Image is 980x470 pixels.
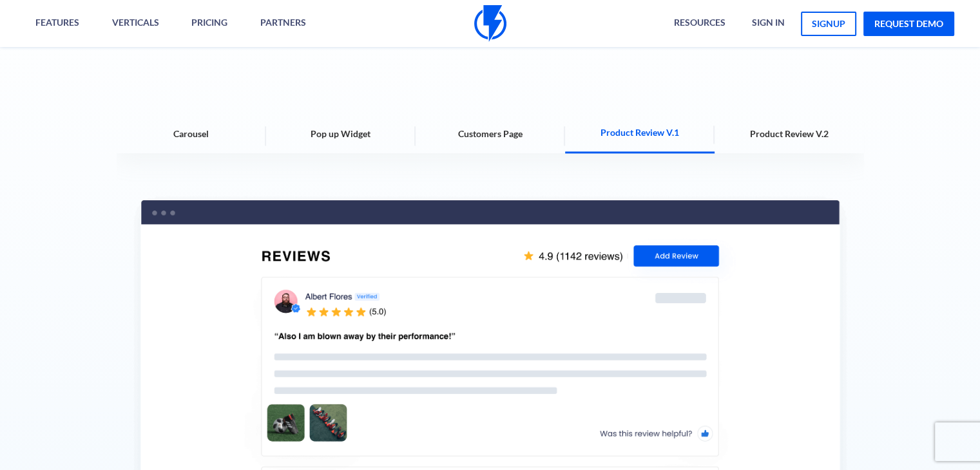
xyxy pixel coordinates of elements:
span: Customers Page [458,127,523,140]
a: request demo [863,12,954,36]
a: signup [801,12,856,36]
span: Pop up Widget [311,127,370,140]
span: Product Review V.1 [600,126,679,139]
div: 4 / 5 [565,115,715,153]
div: 5 / 5 [715,115,864,153]
span: Carousel [173,127,209,140]
div: 2 / 5 [266,115,416,153]
div: 1 / 5 [117,115,266,153]
span: Product Review V.2 [750,127,829,140]
div: 3 / 5 [416,115,565,153]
